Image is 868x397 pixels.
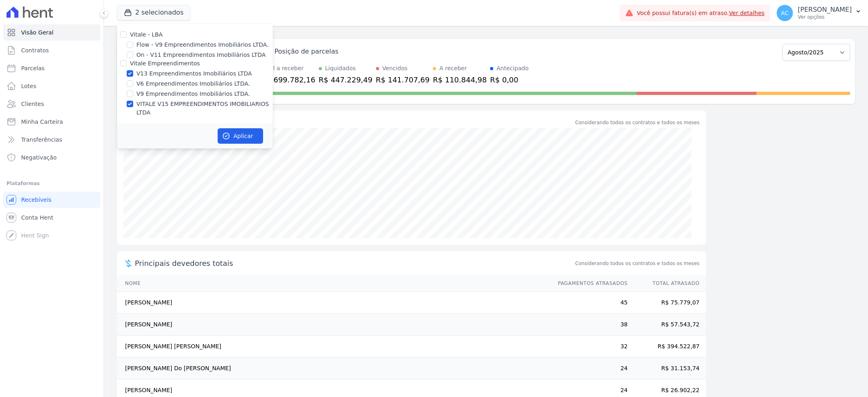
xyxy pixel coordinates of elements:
td: 32 [550,336,628,358]
label: V13 Empreendimentos Imobiliários LTDA [136,69,252,78]
label: On - V11 Empreendimentos Imobiliários LTDA [136,51,266,59]
a: Ver detalhes [729,10,765,16]
p: Ver opções [798,14,852,20]
a: Parcelas [3,60,100,76]
div: R$ 447.229,49 [319,74,373,85]
label: V9 Empreendimentos Imobiliários LTDA. [136,90,250,98]
span: Conta Hent [21,214,53,222]
span: Contratos [21,46,49,54]
label: Vitale - LBA [130,31,163,38]
div: A receber [439,64,467,73]
div: Total a receber [261,64,315,73]
td: [PERSON_NAME] [117,292,550,314]
span: Transferências [21,136,62,144]
span: AC [781,10,789,16]
button: AC [PERSON_NAME] Ver opções [770,2,868,24]
td: R$ 394.522,87 [628,336,706,358]
div: R$ 0,00 [490,74,529,85]
button: Aplicar [218,128,263,144]
td: R$ 31.153,74 [628,358,706,380]
td: 38 [550,314,628,336]
div: Posição de parcelas [274,47,339,56]
span: Negativação [21,153,57,162]
td: 24 [550,358,628,380]
td: [PERSON_NAME] [PERSON_NAME] [117,336,550,358]
a: Transferências [3,132,100,148]
div: Liquidados [325,64,356,73]
span: Você possui fatura(s) em atraso. [637,9,764,17]
a: Conta Hent [3,209,100,226]
div: R$ 110.844,98 [433,74,487,85]
a: Recebíveis [3,192,100,208]
td: R$ 57.543,72 [628,314,706,336]
th: Pagamentos Atrasados [550,275,628,292]
iframe: Intercom live chat [8,369,28,389]
div: R$ 141.707,69 [376,74,430,85]
a: Minha Carteira [3,114,100,130]
td: [PERSON_NAME] [117,314,550,336]
div: Antecipado [497,64,529,73]
div: Vencidos [382,64,408,73]
span: Visão Geral [21,28,54,37]
label: V6 Empreendimentos Imobiliários LTDA. [136,80,250,88]
span: Recebíveis [21,196,52,204]
span: Principais devedores totais [135,258,574,269]
td: [PERSON_NAME] Do [PERSON_NAME] [117,358,550,380]
span: Lotes [21,82,37,90]
a: Contratos [3,42,100,58]
a: Clientes [3,96,100,112]
span: Minha Carteira [21,118,63,126]
div: Plataformas [6,179,97,188]
button: 2 selecionados [117,5,190,20]
td: R$ 75.779,07 [628,292,706,314]
th: Nome [117,275,550,292]
div: Saldo devedor total [135,117,574,128]
th: Total Atrasado [628,275,706,292]
span: Considerando todos os contratos e todos os meses [575,260,700,267]
a: Negativação [3,149,100,166]
span: Parcelas [21,64,45,72]
div: Considerando todos os contratos e todos os meses [575,119,700,126]
a: Lotes [3,78,100,94]
a: Visão Geral [3,24,100,41]
td: 45 [550,292,628,314]
span: Clientes [21,100,44,108]
label: Flow - V9 Empreendimentos Imobiliários LTDA. [136,41,269,49]
label: Vitale Empreendimentos [130,60,200,67]
label: VITALE V15 EMPREENDIMENTOS IMOBILIARIOS LTDA [136,100,273,117]
p: [PERSON_NAME] [798,6,852,14]
div: R$ 699.782,16 [261,74,315,85]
